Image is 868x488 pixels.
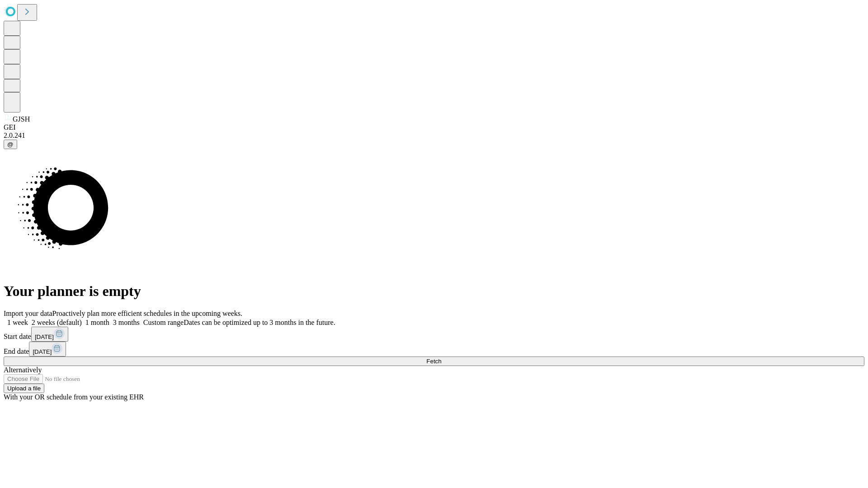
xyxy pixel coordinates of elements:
div: Start date [4,327,864,342]
span: [DATE] [35,333,54,340]
span: Alternatively [4,366,42,374]
span: GJSH [13,115,30,123]
span: Import your data [4,310,52,317]
h1: Your planner is empty [4,283,864,300]
span: Proactively plan more efficient schedules in the upcoming weeks. [52,310,242,317]
span: [DATE] [33,348,52,355]
div: 2.0.241 [4,131,864,140]
button: @ [4,140,17,149]
div: GEI [4,123,864,131]
span: Custom range [143,319,184,326]
button: Upload a file [4,384,44,393]
span: 1 month [85,319,109,326]
span: 3 months [113,319,140,326]
div: End date [4,342,864,357]
span: Fetch [426,358,441,365]
button: Fetch [4,357,864,366]
button: [DATE] [29,342,66,357]
span: 2 weeks (default) [32,319,82,326]
span: Dates can be optimized up to 3 months in the future. [184,319,335,326]
span: 1 week [7,319,28,326]
span: @ [7,141,14,148]
button: [DATE] [31,327,68,342]
span: With your OR schedule from your existing EHR [4,393,144,401]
